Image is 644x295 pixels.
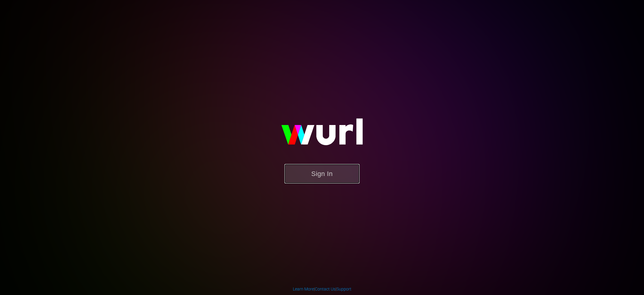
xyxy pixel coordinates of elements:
img: wurl-logo-on-black-223613ac3d8ba8fe6dc639794a292ebdb59501304c7dfd60c99c58986ef67473.svg [262,106,382,164]
a: Learn More [293,287,314,291]
div: | | [293,286,351,292]
a: Support [336,287,351,291]
a: Contact Us [315,287,336,291]
button: Sign In [284,164,360,183]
